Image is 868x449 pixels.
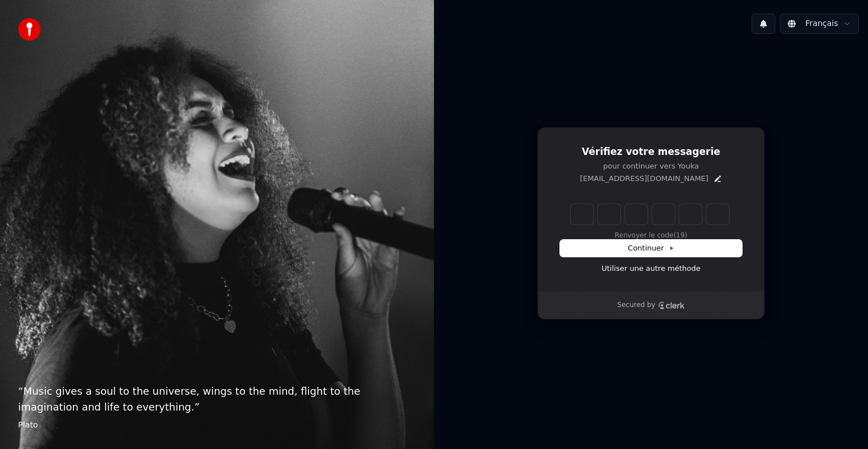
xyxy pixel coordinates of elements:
[18,383,416,415] p: “ Music gives a soul to the universe, wings to the mind, flight to the imagination and life to ev...
[18,18,41,41] img: youka
[628,243,674,253] span: Continuer
[560,145,742,159] h1: Vérifiez votre messagerie
[560,240,742,257] button: Continuer
[560,161,742,171] p: pour continuer vers Youka
[598,204,620,225] input: Digit 2
[568,202,731,227] div: Verification code input
[652,204,675,225] input: Digit 4
[617,301,655,310] p: Secured by
[706,204,729,225] input: Digit 6
[625,204,648,225] input: Digit 3
[602,264,701,274] a: Utiliser une autre méthode
[658,301,685,309] a: Clerk logo
[713,174,722,183] button: Edit
[679,204,702,225] input: Digit 5
[18,420,416,431] footer: Plato
[571,204,593,225] input: Enter verification code. Digit 1
[580,174,708,184] p: [EMAIL_ADDRESS][DOMAIN_NAME]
